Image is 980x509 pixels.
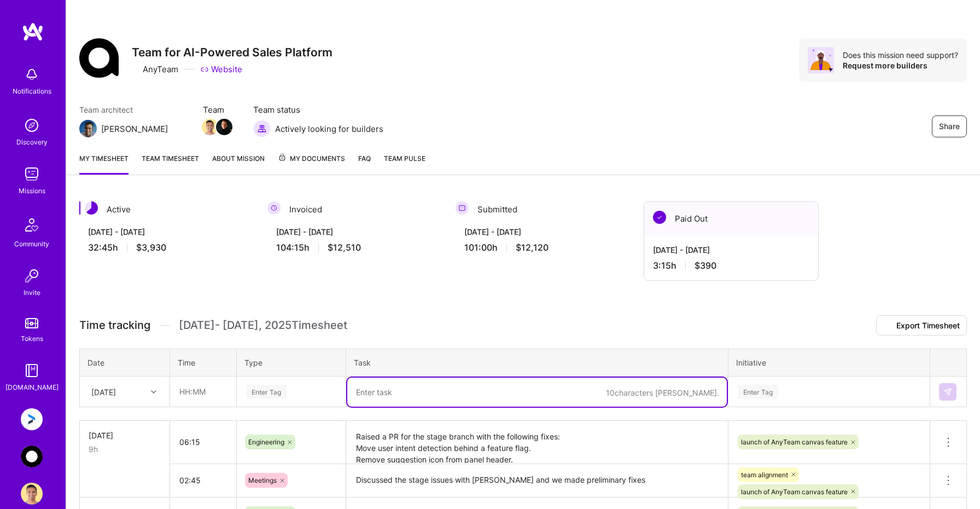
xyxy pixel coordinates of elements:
[738,383,778,400] div: Enter Tag
[24,287,40,298] div: Invite
[203,118,217,136] a: Team Member Avatar
[347,465,727,496] textarea: Discussed the stage issues with [PERSON_NAME] and we made preliminary fixes
[79,153,129,175] a: My timesheet
[21,63,43,85] img: bell
[212,153,265,175] a: About Mission
[653,211,666,224] img: Paid Out
[25,318,38,328] img: tokens
[253,120,271,137] img: Actively looking for builders
[278,153,345,175] a: My Documents
[253,104,383,115] span: Team status
[178,357,229,368] div: Time
[346,349,728,377] th: Task
[276,242,434,253] div: 104:15 h
[843,60,958,71] div: Request more builders
[13,85,51,97] div: Notifications
[85,201,98,215] img: Active
[91,386,116,397] div: [DATE]
[876,315,967,336] button: Export Timesheet
[939,121,960,132] span: Share
[79,38,119,78] img: Company Logo
[22,22,44,42] img: logo
[358,153,371,175] a: FAQ
[843,50,958,60] div: Does this mission need support?
[384,153,425,175] a: Team Pulse
[21,408,43,430] img: Anguleris: BIMsmart AI MVP
[267,201,281,215] img: Invoiced
[516,242,549,253] span: $12,120
[14,238,49,250] div: Community
[80,349,170,377] th: Date
[16,136,48,148] div: Discovery
[741,471,788,479] span: team alignment
[653,260,809,271] div: 3:15 h
[202,119,218,135] img: Team Member Avatar
[464,226,622,238] div: [DATE] - [DATE]
[79,120,97,137] img: Team Architect
[248,438,284,446] span: Engineering
[132,63,178,75] div: AnyTeam
[246,383,287,400] div: Enter Tag
[171,377,236,406] input: HH:MM
[18,408,45,430] a: Anguleris: BIMsmart AI MVP
[171,427,236,456] input: HH:MM
[5,381,59,393] div: [DOMAIN_NAME]
[21,360,43,381] img: guide book
[883,322,892,330] i: icon Download
[136,242,166,253] span: $3,930
[203,104,231,115] span: Team
[142,153,199,175] a: Team timesheet
[267,201,442,217] div: Invoiced
[89,430,161,441] div: [DATE]
[179,319,347,332] span: [DATE] - [DATE] , 2025 Timesheet
[456,201,631,217] div: Submitted
[19,185,45,196] div: Missions
[741,488,848,496] span: launch of AnyTeam canvas feature
[151,389,156,395] i: icon Chevron
[606,387,719,398] div: 10 characters [PERSON_NAME].
[21,333,43,344] div: Tokens
[808,47,834,73] img: Avatar
[741,438,848,446] span: launch of AnyTeam canvas feature
[89,443,161,455] div: 9h
[736,357,922,368] div: Initiative
[79,319,150,332] span: Time tracking
[88,226,246,238] div: [DATE] - [DATE]
[347,422,727,463] textarea: Raised a PR for the stage branch with the following fixes: Move user intent detection behind a fe...
[328,242,361,253] span: $12,510
[132,45,332,59] h3: Team for AI-Powered Sales Platform
[172,124,181,133] i: icon Mail
[21,163,43,185] img: teamwork
[18,483,45,505] a: User Avatar
[248,476,277,484] span: Meetings
[200,63,242,75] a: Website
[79,104,181,115] span: Team architect
[216,119,232,135] img: Team Member Avatar
[132,65,141,74] i: icon CompanyGray
[217,118,231,136] a: Team Member Avatar
[695,260,716,271] span: $390
[384,154,425,163] span: Team Pulse
[21,265,43,287] img: Invite
[943,387,952,396] img: Submit
[19,212,45,238] img: Community
[18,446,45,467] a: AnyTeam: Team for AI-Powered Sales Platform
[21,446,43,467] img: AnyTeam: Team for AI-Powered Sales Platform
[653,244,809,256] div: [DATE] - [DATE]
[101,123,168,135] div: [PERSON_NAME]
[456,201,469,215] img: Submitted
[276,226,434,238] div: [DATE] - [DATE]
[171,466,236,495] input: HH:MM
[932,115,967,137] button: Share
[278,153,345,165] span: My Documents
[21,483,43,505] img: User Avatar
[21,114,43,136] img: discovery
[464,242,622,253] div: 101:00 h
[644,202,818,235] div: Paid Out
[88,242,246,253] div: 32:45 h
[237,349,346,377] th: Type
[275,123,383,135] span: Actively looking for builders
[79,201,254,217] div: Active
